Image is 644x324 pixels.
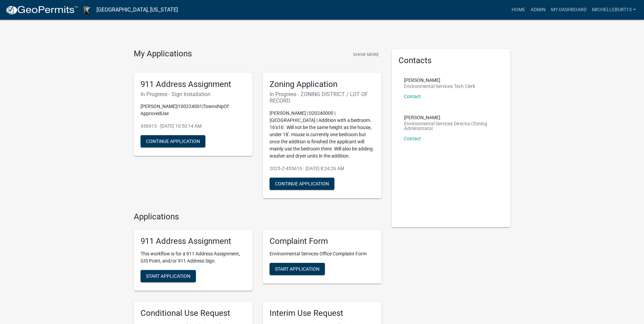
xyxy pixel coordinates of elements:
[141,103,246,117] p: [PERSON_NAME]|100224001|TownshipOf ApprovedUse
[270,308,375,318] h5: Interim Use Request
[270,110,375,160] p: [PERSON_NAME] | 020240000 | [GEOGRAPHIC_DATA] | Addition with a bedroom. 16'x16'. Will not be the...
[270,79,375,89] h5: Zoning Application
[404,84,475,89] p: Environmental Services Tech Clerk
[141,250,246,265] p: This workflow is for a 911 Address Assignment, GIS Point, and/or 911 Address Sign.
[84,5,91,14] img: Houston County, Minnesota
[399,56,504,66] h5: Contacts
[404,136,421,141] a: Contact
[141,91,246,97] h6: In Progress - Sign Installation
[134,49,192,59] h4: My Applications
[404,94,421,99] a: Contact
[270,236,375,246] h5: Complaint Form
[404,115,498,120] p: [PERSON_NAME]
[96,4,178,16] a: [GEOGRAPHIC_DATA], [US_STATE]
[270,263,325,275] button: Start Application
[404,121,498,131] p: Environmental Services Director/Zoning Administrator
[275,266,319,272] span: Start Application
[141,270,196,282] button: Start Application
[141,123,246,130] p: 456913 - [DATE] 10:50:14 AM
[134,212,382,222] h4: Applications
[141,79,246,89] h5: 911 Address Assignment
[589,3,639,16] a: michelleburt13
[350,49,382,60] button: Show More
[270,91,375,104] h6: In Progress - ZONING DISTRICT / LOT OF RECORD
[270,165,375,172] p: 2025-Z-455616 - [DATE] 8:24:26 AM
[509,3,528,16] a: Home
[270,250,375,257] p: Environmental Services Office Complaint Form
[528,3,548,16] a: Admin
[548,3,589,16] a: My Dashboard
[141,236,246,246] h5: 911 Address Assignment
[404,78,475,83] p: [PERSON_NAME]
[146,273,190,279] span: Start Application
[141,308,246,318] h5: Conditional Use Request
[270,178,334,190] button: Continue Application
[141,135,205,147] button: Continue Application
